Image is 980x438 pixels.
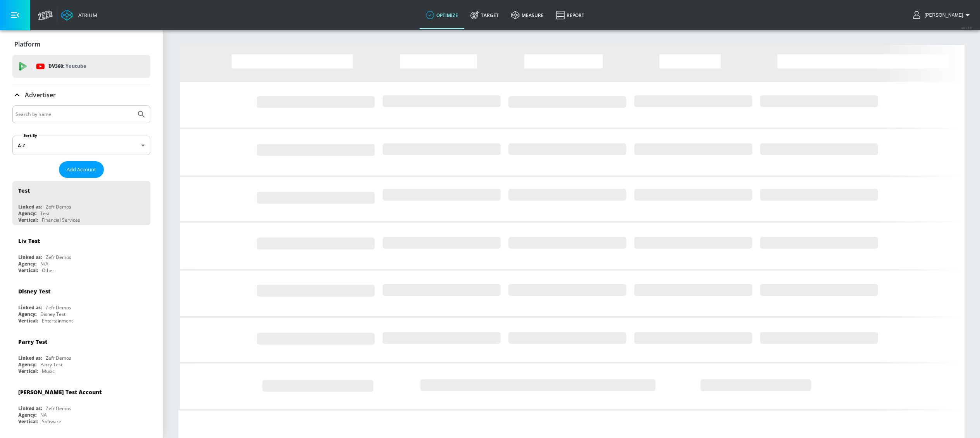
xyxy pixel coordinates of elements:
a: Target [464,1,505,29]
div: Vertical: [18,317,38,324]
div: Liv TestLinked as:Zefr DemosAgency:N/AVertical:Other [12,231,150,276]
a: Atrium [61,9,97,21]
div: Entertainment [42,317,73,324]
div: Platform [12,33,150,55]
div: Linked as: [18,203,42,210]
div: Test [40,210,50,217]
div: Linked as: [18,304,42,311]
div: Software [42,418,61,425]
div: Parry TestLinked as:Zefr DemosAgency:Parry TestVertical:Music [12,332,150,376]
span: login as: lindsay.benharris@zefr.com [921,12,963,18]
div: Agency: [18,260,36,267]
div: Zefr Demos [46,355,71,361]
p: Advertiser [25,91,56,99]
button: [PERSON_NAME] [913,10,972,20]
div: Atrium [75,12,97,19]
div: Parry Test [18,338,47,345]
div: Agency: [18,361,36,368]
button: Add Account [59,161,104,178]
div: Disney Test [18,288,50,295]
div: DV360: Youtube [12,55,150,78]
div: Disney TestLinked as:Zefr DemosAgency:Disney TestVertical:Entertainment [12,282,150,326]
a: optimize [420,1,464,29]
input: Search by name [16,109,133,119]
div: Disney Test [40,311,65,317]
div: Other [42,267,54,274]
div: TestLinked as:Zefr DemosAgency:TestVertical:Financial Services [12,181,150,225]
a: measure [505,1,550,29]
span: Add Account [67,165,96,174]
div: Zefr Demos [46,304,71,311]
div: Zefr Demos [46,203,71,210]
p: Youtube [65,62,86,70]
div: Vertical: [18,418,38,425]
span: v 4.28.0 [961,26,972,30]
a: Report [550,1,591,29]
div: [PERSON_NAME] Test Account [18,388,102,396]
div: N/A [40,260,48,267]
div: Zefr Demos [46,405,71,412]
div: Vertical: [18,368,38,374]
div: Linked as: [18,405,42,412]
p: DV360: [48,62,86,71]
div: Linked as: [18,355,42,361]
div: Linked as: [18,254,42,260]
div: Advertiser [12,84,150,106]
div: NA [40,412,47,418]
div: Agency: [18,311,36,317]
div: Test [18,187,30,194]
div: A-Z [12,136,150,155]
div: Vertical: [18,217,38,223]
div: Zefr Demos [46,254,71,260]
div: [PERSON_NAME] Test AccountLinked as:Zefr DemosAgency:NAVertical:Software [12,383,150,427]
div: Parry Test [40,361,62,368]
div: Financial Services [42,217,80,223]
div: Agency: [18,412,36,418]
div: Music [42,368,55,374]
div: Vertical: [18,267,38,274]
p: Platform [14,40,40,48]
div: Agency: [18,210,36,217]
label: Sort By [22,133,39,138]
div: Liv Test [18,237,40,245]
